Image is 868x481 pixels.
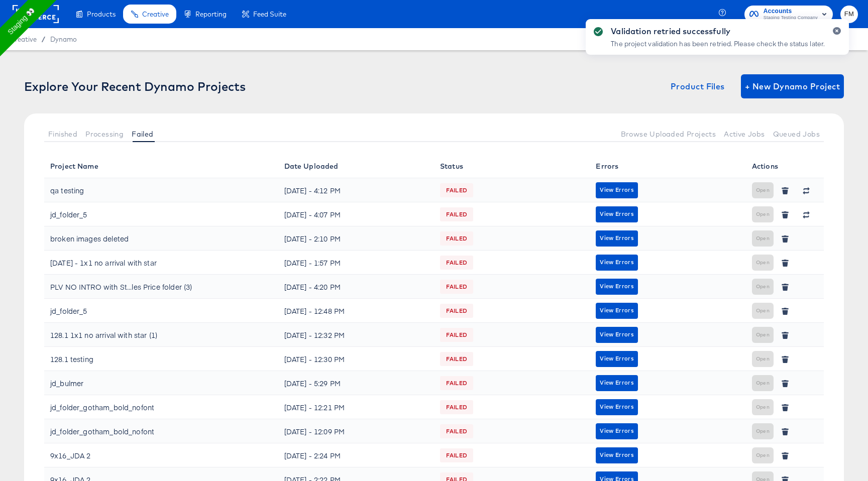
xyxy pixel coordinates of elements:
[440,327,473,343] span: FAILED
[284,279,428,295] div: [DATE] - 4:20 PM
[50,399,154,415] div: jd_folder_gotham_bold_nofont
[50,423,154,439] div: jd_folder_gotham_bold_nofont
[440,303,473,319] span: FAILED
[284,303,428,319] div: [DATE] - 12:48 PM
[50,447,91,463] div: 9x16_JDA 2
[440,182,473,198] span: FAILED
[434,154,590,178] th: Status
[253,10,286,18] span: Feed Suite
[440,351,473,367] span: FAILED
[142,10,169,18] span: Creative
[284,206,428,222] div: [DATE] - 4:07 PM
[440,279,473,295] span: FAILED
[284,255,428,271] div: [DATE] - 1:57 PM
[744,6,833,23] button: AccountsStaging Testing Company
[44,154,278,178] th: Project Name
[87,10,116,18] span: Products
[284,399,428,415] div: [DATE] - 12:21 PM
[440,255,473,271] span: FAILED
[50,375,83,391] div: jd_bulmer
[440,447,473,463] span: FAILED
[284,423,428,439] div: [DATE] - 12:09 PM
[611,25,825,37] div: Validation retried successfully
[50,206,87,222] div: jd_folder_5
[50,230,129,247] div: broken images deleted
[284,230,428,247] div: [DATE] - 2:10 PM
[440,206,473,222] span: FAILED
[844,9,854,20] span: FM
[37,35,50,43] span: /
[50,351,93,367] div: 128.1 testing
[50,255,157,271] div: [DATE] - 1x1 no arrival with star
[284,447,428,463] div: [DATE] - 2:24 PM
[50,279,192,295] div: PLV NO INTRO with St...les Price folder (3)
[132,130,153,138] span: Failed
[10,35,37,43] span: Creative
[48,130,77,138] span: Finished
[600,450,633,460] span: View Errors
[278,154,434,178] th: Date Uploaded
[596,447,637,463] button: View Errors
[85,130,124,138] span: Processing
[440,423,473,439] span: FAILED
[50,327,157,343] div: 128.1 1x1 no arrival with star (1)
[50,182,84,198] div: qa testing
[195,10,227,18] span: Reporting
[24,79,246,93] div: Explore Your Recent Dynamo Projects
[764,6,818,17] span: Accounts
[440,230,473,247] span: FAILED
[440,375,473,391] span: FAILED
[50,303,87,319] div: jd_folder_5
[611,39,825,49] div: The project validation has been retried. Please check the status later.
[284,351,428,367] div: [DATE] - 12:30 PM
[284,182,428,198] div: [DATE] - 4:12 PM
[284,375,428,391] div: [DATE] - 5:29 PM
[50,35,77,43] a: Dynamo
[284,327,428,343] div: [DATE] - 12:32 PM
[440,399,473,415] span: FAILED
[840,6,858,23] button: FM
